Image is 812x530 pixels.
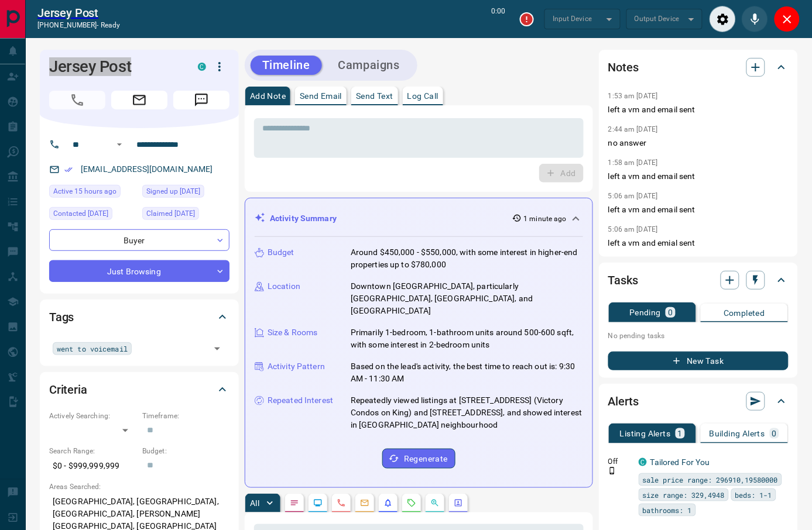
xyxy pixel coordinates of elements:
[111,91,167,109] span: Email
[608,271,638,290] h2: Tasks
[678,429,683,438] p: 1
[608,104,789,116] p: left a vm and email sent
[49,481,229,492] p: Areas Searched:
[382,449,455,469] button: Regenerate
[53,208,108,219] span: Contacted [DATE]
[356,92,393,100] p: Send Text
[142,411,229,421] p: Timeframe:
[710,6,736,32] div: Audio Settings
[629,308,661,316] p: Pending
[327,56,412,75] button: Campaigns
[209,340,225,357] button: Open
[608,327,789,345] p: No pending tasks
[383,498,393,508] svg: Listing Alerts
[49,380,87,399] h2: Criteria
[57,343,128,355] span: went to voicemail
[101,21,121,29] span: ready
[49,91,105,109] span: Call
[251,56,322,75] button: Timeline
[173,91,229,109] span: Message
[724,309,765,317] p: Completed
[608,467,616,475] svg: Push Notification Only
[49,456,136,476] p: $0 - $999,999,999
[407,92,438,100] p: Log Call
[49,303,229,331] div: Tags
[49,308,74,326] h2: Tags
[772,429,777,438] p: 0
[608,192,658,200] p: 5:06 am [DATE]
[53,185,117,197] span: Active 15 hours ago
[255,208,583,229] div: Activity Summary1 minute ago
[198,63,206,71] div: condos.ca
[608,387,789,415] div: Alerts
[351,246,583,271] p: Around $450,000 - $550,000, with some interest in higher-end properties up to $780,000
[268,326,318,339] p: Size & Rooms
[608,225,658,233] p: 5:06 am [DATE]
[608,204,789,216] p: left a vm and email sent
[608,456,632,467] p: Off
[351,326,583,351] p: Primarily 1-bedroom, 1-bathroom units around 500-600 sqft, with some interest in 2-bedroom units
[142,446,229,456] p: Budget:
[64,166,73,174] svg: Email Verified
[37,6,120,20] a: Jersey Post
[81,164,213,174] a: [EMAIL_ADDRESS][DOMAIN_NAME]
[608,266,789,294] div: Tasks
[142,185,229,201] div: Mon Oct 05 2020
[49,411,136,421] p: Actively Searching:
[608,159,658,167] p: 1:58 am [DATE]
[268,394,333,407] p: Repeated Interest
[608,58,639,77] h2: Notes
[430,498,440,508] svg: Opportunities
[351,280,583,317] p: Downtown [GEOGRAPHIC_DATA], particularly [GEOGRAPHIC_DATA], [GEOGRAPHIC_DATA], and [GEOGRAPHIC_DATA]
[250,92,286,100] p: Add Note
[608,170,789,183] p: left a vm and email sent
[407,498,416,508] svg: Requests
[337,498,346,508] svg: Calls
[620,429,671,438] p: Listing Alerts
[268,280,300,292] p: Location
[454,498,463,508] svg: Agent Actions
[49,260,229,282] div: Just Browsing
[270,212,337,225] p: Activity Summary
[492,6,506,32] p: 0:00
[290,498,299,508] svg: Notes
[608,352,789,370] button: New Task
[524,214,567,224] p: 1 minute ago
[49,185,136,201] div: Tue Oct 14 2025
[142,207,229,223] div: Wed Nov 29 2023
[37,20,120,30] p: [PHONE_NUMBER] -
[608,125,658,133] p: 2:44 am [DATE]
[49,446,136,456] p: Search Range:
[313,498,323,508] svg: Lead Browsing Activity
[268,360,325,373] p: Activity Pattern
[49,376,229,404] div: Criteria
[608,392,639,411] h2: Alerts
[643,504,692,516] span: bathrooms: 1
[735,489,772,501] span: beds: 1-1
[146,208,195,219] span: Claimed [DATE]
[650,457,710,467] a: Tailored For You
[49,207,136,223] div: Tue Sep 30 2025
[608,237,789,249] p: left a vm and emial sent
[639,458,647,466] div: condos.ca
[49,57,180,76] h1: Jersey Post
[351,394,583,431] p: Repeatedly viewed listings at [STREET_ADDRESS] (Victory Condos on King) and [STREET_ADDRESS], and...
[250,499,259,507] p: All
[300,92,342,100] p: Send Email
[643,474,778,486] span: sale price range: 296910,19580000
[351,360,583,385] p: Based on the lead's activity, the best time to reach out is: 9:30 AM - 11:30 AM
[710,429,765,438] p: Building Alerts
[742,6,768,32] div: Mute
[112,137,126,152] button: Open
[668,308,673,316] p: 0
[49,229,229,251] div: Buyer
[643,489,725,501] span: size range: 329,4948
[268,246,294,259] p: Budget
[608,137,789,149] p: no answer
[608,92,658,100] p: 1:53 am [DATE]
[360,498,369,508] svg: Emails
[146,185,200,197] span: Signed up [DATE]
[774,6,800,32] div: Close
[608,53,789,81] div: Notes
